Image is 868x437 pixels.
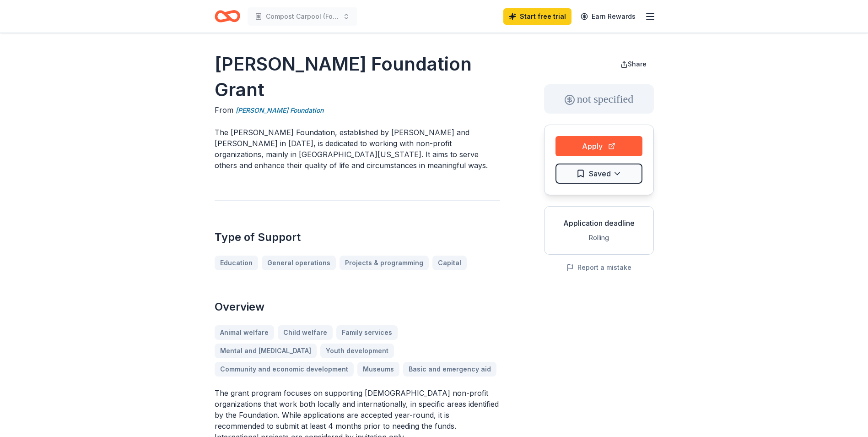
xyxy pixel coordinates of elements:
[215,127,500,171] p: The [PERSON_NAME] Foundation, established by [PERSON_NAME] and [PERSON_NAME] in [DATE], is dedica...
[262,256,336,270] a: General operations
[236,105,323,116] a: [PERSON_NAME] Foundation
[215,300,500,314] h2: Overview
[432,256,467,270] a: Capital
[566,262,631,273] button: Report a mistake
[215,5,240,27] a: Home
[215,230,500,245] h2: Type of Support
[555,136,642,156] button: Apply
[266,11,339,22] span: Compost Carpool (Food Project)
[215,256,258,270] a: Education
[248,7,357,26] button: Compost Carpool (Food Project)
[628,60,647,68] span: Share
[613,55,654,73] button: Share
[544,84,654,114] div: not specified
[555,164,642,184] button: Saved
[215,104,500,116] div: From
[575,8,641,25] a: Earn Rewards
[552,232,646,243] div: Rolling
[589,168,611,180] span: Saved
[215,51,500,103] h1: [PERSON_NAME] Foundation Grant
[552,218,646,229] div: Application deadline
[503,8,571,25] a: Start free trial
[340,256,429,270] a: Projects & programming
